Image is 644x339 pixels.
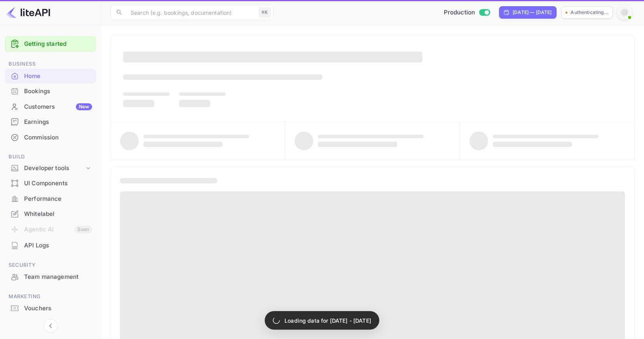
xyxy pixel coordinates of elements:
[5,238,96,253] div: API Logs
[24,87,92,96] div: Bookings
[24,179,92,188] div: UI Components
[5,84,96,98] a: Bookings
[5,69,96,83] a: Home
[5,99,96,114] a: CustomersNew
[5,191,96,207] div: Performance
[5,261,96,269] span: Security
[24,273,92,282] div: Team management
[513,9,552,16] div: [DATE] — [DATE]
[76,103,92,110] div: New
[5,130,96,144] a: Commission
[5,269,96,285] div: Team management
[5,269,96,284] a: Team management
[284,316,371,325] p: Loading data for [DATE] - [DATE]
[441,8,493,17] div: Switch to Sandbox mode
[6,6,50,19] img: LiteAPI logo
[44,319,58,333] button: Collapse navigation
[5,162,96,175] div: Developer tools
[5,207,96,222] div: Whitelabel
[5,191,96,206] a: Performance
[5,36,96,52] div: Getting started
[5,176,96,191] div: UI Components
[5,238,96,252] a: API Logs
[5,115,96,129] a: Earnings
[259,7,271,17] div: ⌘K
[24,195,92,203] div: Performance
[24,164,84,173] div: Developer tools
[24,241,92,250] div: API Logs
[5,207,96,221] a: Whitelabel
[499,6,557,19] div: Click to change the date range period
[24,103,92,111] div: Customers
[24,210,92,219] div: Whitelabel
[24,40,92,49] a: Getting started
[5,130,96,145] div: Commission
[5,292,96,301] span: Marketing
[126,5,256,20] input: Search (e.g. bookings, documentation)
[24,133,92,142] div: Commission
[5,153,96,161] span: Build
[5,84,96,99] div: Bookings
[444,8,475,17] span: Production
[5,176,96,190] a: UI Components
[571,9,609,16] p: Authenticating...
[24,118,92,127] div: Earnings
[5,60,96,68] span: Business
[5,99,96,115] div: CustomersNew
[24,72,92,81] div: Home
[5,301,96,315] a: Vouchers
[24,304,92,313] div: Vouchers
[5,301,96,316] div: Vouchers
